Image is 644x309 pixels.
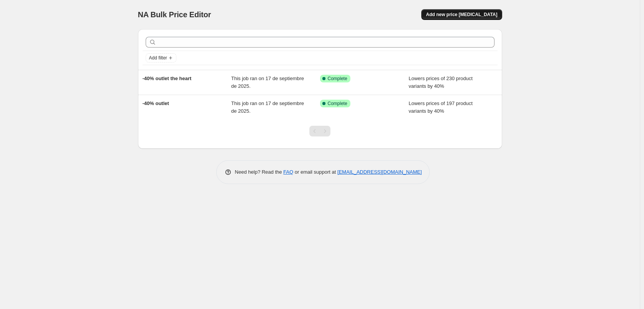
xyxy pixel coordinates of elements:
[293,169,337,175] span: or email support at
[309,126,330,136] nav: Pagination
[421,9,502,20] button: Add new price [MEDICAL_DATA]
[409,100,473,114] span: Lowers prices of 197 product variants by 40%
[328,76,347,82] span: Complete
[143,100,169,106] span: -40% outlet
[143,76,192,81] span: -40% outlet the heart
[149,55,167,61] span: Add filter
[328,100,347,107] span: Complete
[231,76,304,89] span: This job ran on 17 de septiembre de 2025.
[283,169,293,175] a: FAQ
[235,169,284,175] span: Need help? Read the
[337,169,422,175] a: [EMAIL_ADDRESS][DOMAIN_NAME]
[138,10,211,19] span: NA Bulk Price Editor
[146,53,176,62] button: Add filter
[409,76,473,89] span: Lowers prices of 230 product variants by 40%
[426,12,497,18] span: Add new price [MEDICAL_DATA]
[231,100,304,114] span: This job ran on 17 de septiembre de 2025.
